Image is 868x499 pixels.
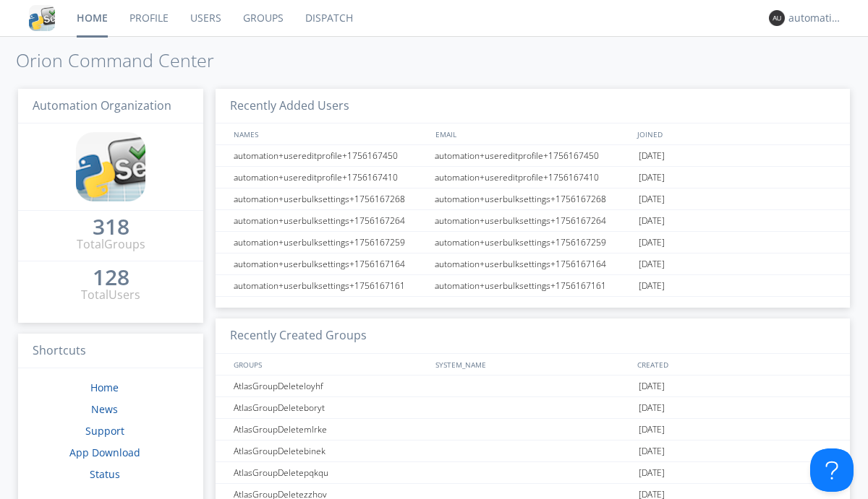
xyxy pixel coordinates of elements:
span: Automation Organization [33,97,171,113]
div: automation+usereditprofile+1756167410 [431,167,635,188]
span: [DATE] [639,188,665,210]
div: automation+userbulksettings+1756167259 [230,232,430,253]
div: EMAIL [432,123,634,144]
div: automation+userbulksettings+1756167161 [431,275,635,296]
div: AtlasGroupDeleteboryt [230,397,430,418]
a: automation+userbulksettings+1756167164automation+userbulksettings+1756167164[DATE] [216,253,850,275]
span: [DATE] [639,275,665,297]
div: SYSTEM_NAME [432,354,634,375]
a: automation+userbulksettings+1756167268automation+userbulksettings+1756167268[DATE] [216,188,850,210]
a: News [91,402,118,416]
div: Total Groups [77,236,145,253]
a: App Download [69,446,140,459]
div: AtlasGroupDeletemlrke [230,419,430,440]
a: Home [90,381,119,394]
a: AtlasGroupDeletemlrke[DATE] [216,419,850,441]
div: automation+userbulksettings+1756167161 [230,275,430,296]
div: JOINED [634,123,836,144]
span: [DATE] [639,376,665,397]
a: automation+usereditprofile+1756167450automation+usereditprofile+1756167450[DATE] [216,145,850,167]
img: 373638.png [769,10,785,26]
div: NAMES [230,123,428,144]
span: [DATE] [639,167,665,188]
div: automation+usereditprofile+1756167450 [230,145,430,166]
div: GROUPS [230,354,428,375]
a: automation+userbulksettings+1756167264automation+userbulksettings+1756167264[DATE] [216,210,850,232]
div: automation+userbulksettings+1756167268 [431,188,635,209]
div: AtlasGroupDeletebinek [230,441,430,461]
a: AtlasGroupDeleteboryt[DATE] [216,397,850,419]
a: automation+userbulksettings+1756167259automation+userbulksettings+1756167259[DATE] [216,232,850,253]
div: automation+atlas0014 [788,11,843,25]
div: automation+userbulksettings+1756167164 [230,253,430,274]
span: [DATE] [639,253,665,275]
a: 128 [93,270,129,287]
a: AtlasGroupDeletepqkqu[DATE] [216,462,850,484]
span: [DATE] [639,232,665,253]
span: [DATE] [639,397,665,419]
a: AtlasGroupDeleteloyhf[DATE] [216,376,850,397]
h3: Shortcuts [18,334,203,369]
div: AtlasGroupDeletepqkqu [230,462,430,483]
span: [DATE] [639,210,665,232]
a: 318 [93,220,129,236]
iframe: Toggle Customer Support [810,448,854,492]
div: automation+userbulksettings+1756167264 [431,210,635,231]
span: [DATE] [639,441,665,462]
div: automation+userbulksettings+1756167259 [431,232,635,253]
a: Support [85,424,124,438]
img: cddb5a64eb264b2086981ab96f4c1ba7 [29,5,55,31]
h3: Recently Added Users [216,89,850,124]
a: automation+usereditprofile+1756167410automation+usereditprofile+1756167410[DATE] [216,167,850,188]
a: AtlasGroupDeletebinek[DATE] [216,441,850,462]
span: [DATE] [639,419,665,441]
span: [DATE] [639,462,665,484]
div: 318 [93,220,129,234]
div: automation+userbulksettings+1756167268 [230,188,430,209]
div: AtlasGroupDeleteloyhf [230,376,430,396]
div: automation+userbulksettings+1756167164 [431,253,635,274]
a: Status [90,467,120,481]
span: [DATE] [639,145,665,167]
div: 128 [93,270,129,285]
img: cddb5a64eb264b2086981ab96f4c1ba7 [76,132,145,201]
div: Total Users [81,287,140,303]
div: automation+usereditprofile+1756167450 [431,145,635,166]
div: automation+usereditprofile+1756167410 [230,167,430,188]
div: automation+userbulksettings+1756167264 [230,210,430,231]
div: CREATED [634,354,836,375]
a: automation+userbulksettings+1756167161automation+userbulksettings+1756167161[DATE] [216,275,850,297]
h3: Recently Created Groups [216,318,850,354]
